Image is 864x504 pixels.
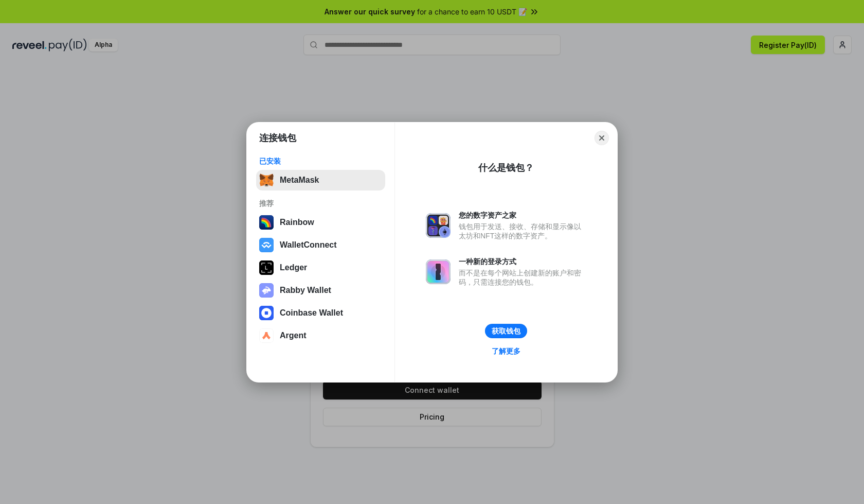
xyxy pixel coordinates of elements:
[492,346,520,356] div: 了解更多
[256,280,385,301] button: Rabby Wallet
[280,263,307,272] div: Ledger
[259,199,382,208] div: 推荐
[259,215,274,230] img: svg+xml,%3Csvg%20width%3D%22120%22%20height%3D%22120%22%20viewBox%3D%220%200%20120%20120%22%20fil...
[259,328,274,343] img: svg+xml,%3Csvg%20width%3D%2228%22%20height%3D%2228%22%20viewBox%3D%220%200%2028%2028%22%20fill%3D...
[280,331,307,340] div: Argent
[478,162,534,174] div: 什么是钱包？
[256,303,385,323] button: Coinbase Wallet
[459,268,586,287] div: 而不是在每个网站上创建新的账户和密码，只需连接您的钱包。
[259,238,274,252] img: svg+xml,%3Csvg%20width%3D%2228%22%20height%3D%2228%22%20viewBox%3D%220%200%2028%2028%22%20fill%3D...
[259,157,382,166] div: 已安装
[280,176,319,185] div: MetaMask
[259,306,274,320] img: svg+xml,%3Csvg%20width%3D%2228%22%20height%3D%2228%22%20viewBox%3D%220%200%2028%2028%22%20fill%3D...
[280,286,331,295] div: Rabby Wallet
[256,212,385,233] button: Rainbow
[280,308,343,318] div: Coinbase Wallet
[459,211,586,220] div: 您的数字资产之家
[426,259,451,284] img: svg+xml,%3Csvg%20xmlns%3D%22http%3A%2F%2Fwww.w3.org%2F2000%2Fsvg%22%20fill%3D%22none%22%20viewBox...
[259,173,274,187] img: svg+xml,%3Csvg%20fill%3D%22none%22%20height%3D%2233%22%20viewBox%3D%220%200%2035%2033%22%20width%...
[459,222,586,240] div: 钱包用于发送、接收、存储和显示像以太坊和NFT这样的数字资产。
[459,257,586,266] div: 一种新的登录方式
[259,132,296,144] h1: 连接钱包
[256,325,385,346] button: Argent
[280,240,337,250] div: WalletConnect
[259,260,274,275] img: svg+xml,%3Csvg%20xmlns%3D%22http%3A%2F%2Fwww.w3.org%2F2000%2Fsvg%22%20width%3D%2228%22%20height%3...
[485,324,527,338] button: 获取钱包
[280,218,314,227] div: Rainbow
[256,235,385,255] button: WalletConnect
[256,257,385,278] button: Ledger
[256,170,385,190] button: MetaMask
[492,326,520,336] div: 获取钱包
[426,213,451,238] img: svg+xml,%3Csvg%20xmlns%3D%22http%3A%2F%2Fwww.w3.org%2F2000%2Fsvg%22%20fill%3D%22none%22%20viewBox...
[259,283,274,298] img: svg+xml,%3Csvg%20xmlns%3D%22http%3A%2F%2Fwww.w3.org%2F2000%2Fsvg%22%20fill%3D%22none%22%20viewBox...
[595,131,609,145] button: Close
[485,344,527,358] a: 了解更多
